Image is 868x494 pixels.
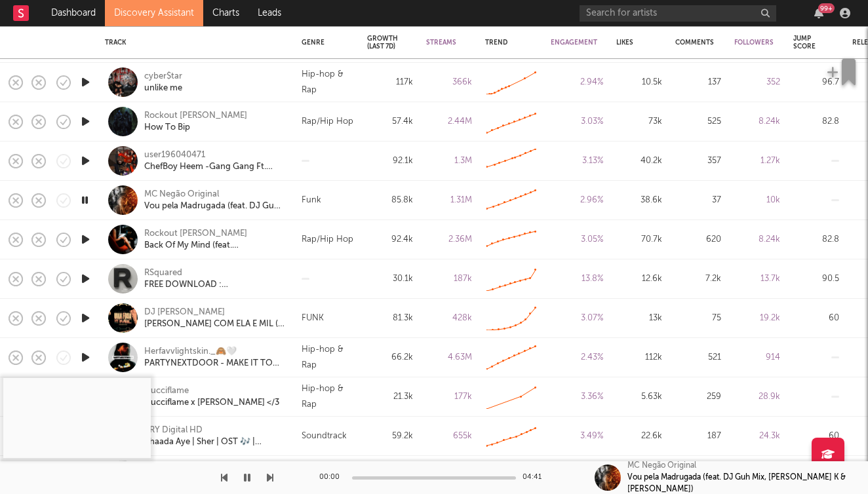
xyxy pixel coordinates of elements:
[367,232,413,248] div: 92.4k
[793,75,839,90] div: 96.7
[367,271,413,287] div: 30.1k
[144,71,182,83] a: cyber$tar
[734,153,780,169] div: 1.27k
[144,385,279,409] a: GucciflameGucciflame x [PERSON_NAME] </3
[551,389,603,405] div: 3.36 %
[302,114,353,130] div: Rap/Hip Hop
[734,39,774,47] div: Followers
[616,428,662,444] div: 22.6k
[144,149,285,173] a: user196040471ChefBoy Heem -Gang Gang Ft. Rosecrans HopOut, YS, PhoPho8ight & Hitta J3
[302,428,347,444] div: Soundtrack
[616,389,662,405] div: 5.63k
[616,75,662,90] div: 10.5k
[551,193,603,208] div: 2.96 %
[426,428,472,444] div: 655k
[734,311,780,326] div: 19.2k
[144,397,279,409] div: Gucciflame x [PERSON_NAME] </3
[426,114,472,130] div: 2.44M
[814,8,823,18] button: 99+
[734,350,780,366] div: 914
[426,193,472,208] div: 1.31M
[675,75,721,90] div: 137
[367,35,398,50] div: Growth (last 7d)
[426,232,472,248] div: 2.36M
[616,153,662,169] div: 40.2k
[302,39,334,47] div: Genre
[734,389,780,405] div: 28.9k
[675,153,721,169] div: 357
[367,114,413,130] div: 57.4k
[144,307,225,318] a: DJ [PERSON_NAME]
[734,271,780,287] div: 13.7k
[551,232,603,248] div: 3.05 %
[675,114,721,130] div: 525
[144,267,182,279] a: RSquared
[675,350,721,366] div: 521
[426,311,472,326] div: 428k
[793,428,839,444] div: 60
[144,122,190,134] a: How To Bip
[426,389,472,405] div: 177k
[426,39,456,47] div: Streams
[734,114,780,130] div: 8.24k
[144,110,247,122] div: Rockout [PERSON_NAME]
[616,311,662,326] div: 13k
[144,240,285,252] a: Back Of My Mind (feat. [PERSON_NAME])
[675,193,721,208] div: 37
[144,358,285,370] div: PARTYNEXTDOOR - MAKE IT TO THE MORNING
[426,75,472,90] div: 366k
[793,114,839,130] div: 82.8
[580,5,776,22] input: Search for artists
[551,350,603,366] div: 2.43 %
[144,318,285,330] a: [PERSON_NAME] COM ELA E MIL ( MC [PERSON_NAME] E MC BLACK [PERSON_NAME] ) DJ [PERSON_NAME] & DJ [...
[144,425,203,436] a: ARY Digital HD
[144,436,285,448] a: Khaada Aye | Sher | OST 🎶 | [PERSON_NAME] & [PERSON_NAME] | ARY Digital
[793,271,839,287] div: 90.5
[144,161,285,173] div: ChefBoy Heem -Gang Gang Ft. Rosecrans HopOut, YS, PhoPho8ight & Hitta J3
[818,3,835,13] div: 99 +
[675,232,721,248] div: 620
[485,39,531,47] div: Trend
[426,153,472,169] div: 1.3M
[793,35,819,50] div: Jump Score
[367,350,413,366] div: 66.2k
[675,271,721,287] div: 7.2k
[793,232,839,248] div: 82.8
[144,149,285,161] div: user196040471
[675,428,721,444] div: 187
[551,114,603,130] div: 3.03 %
[734,193,780,208] div: 10k
[319,470,345,485] div: 00:00
[144,83,182,94] a: unlike me
[105,39,282,47] div: Track
[144,200,285,212] div: Vou pela Madrugada (feat. DJ Guh Mix, [PERSON_NAME] K & [PERSON_NAME])
[367,193,413,208] div: 85.8k
[144,385,279,397] div: Gucciflame
[627,460,696,472] div: MC Negão Original
[367,311,413,326] div: 81.3k
[144,228,247,240] div: Rockout [PERSON_NAME]
[675,389,721,405] div: 259
[302,381,354,413] div: Hip-hop & Rap
[551,39,597,47] div: Engagement
[675,311,721,326] div: 75
[426,271,472,287] div: 187k
[616,114,662,130] div: 73k
[144,346,285,358] div: Herfavvlightskin._🙈🤍
[793,311,839,326] div: 60
[144,189,285,212] a: MC Negão OriginalVou pela Madrugada (feat. DJ Guh Mix, [PERSON_NAME] K & [PERSON_NAME])
[551,75,603,90] div: 2.94 %
[302,67,354,98] div: Hip-hop & Rap
[734,428,780,444] div: 24.3k
[367,389,413,405] div: 21.3k
[734,75,780,90] div: 352
[616,193,662,208] div: 38.6k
